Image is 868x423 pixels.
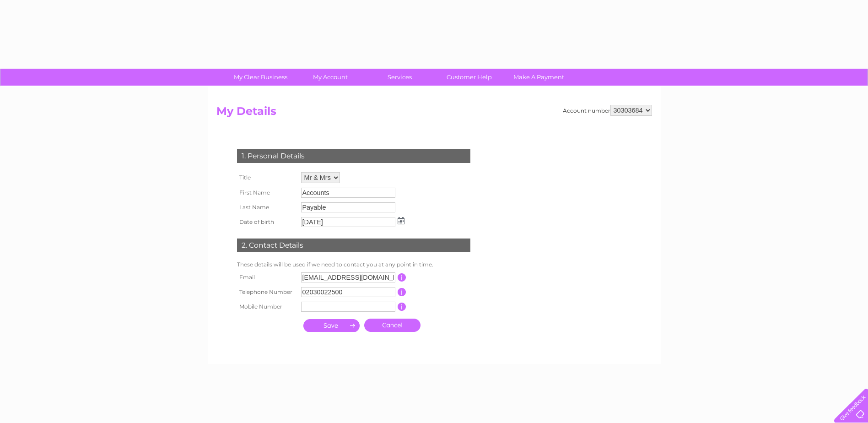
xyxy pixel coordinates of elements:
div: Account number [563,105,652,116]
input: Submit [303,319,360,332]
div: 2. Contact Details [237,239,470,252]
td: These details will be used if we need to contact you at any point in time. [235,259,473,270]
th: Date of birth [235,215,299,229]
th: First Name [235,185,299,200]
a: Make A Payment [501,69,577,86]
a: Cancel [364,319,421,332]
input: Information [398,273,406,282]
a: Customer Help [431,69,507,86]
div: 1. Personal Details [237,149,470,163]
th: Last Name [235,200,299,215]
input: Information [398,288,406,296]
th: Telephone Number [235,285,299,299]
th: Title [235,170,299,185]
input: Information [398,303,406,311]
img: ... [398,217,404,224]
a: Services [362,69,437,86]
th: Mobile Number [235,299,299,314]
h2: My Details [216,105,652,122]
a: My Account [292,69,368,86]
th: Email [235,270,299,285]
a: My Clear Business [223,69,298,86]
